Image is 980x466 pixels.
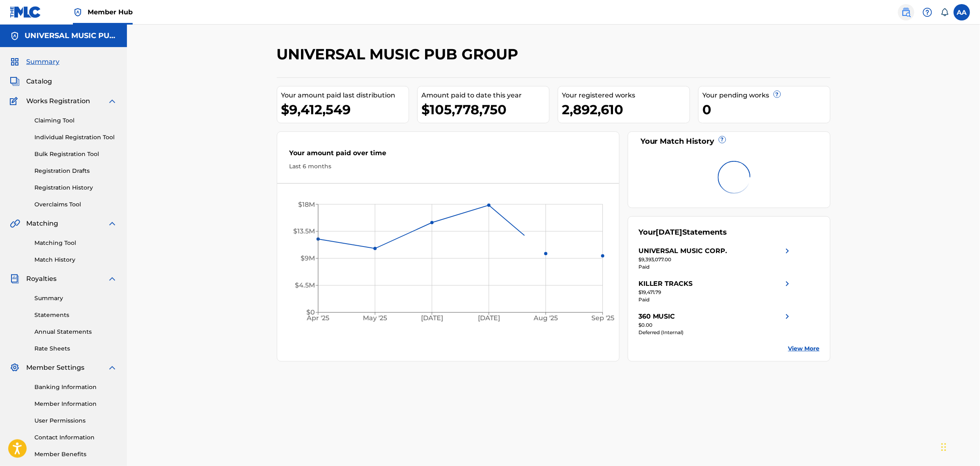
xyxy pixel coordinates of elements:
h2: UNIVERSAL MUSIC PUB GROUP [277,45,523,63]
tspan: $0 [306,309,315,317]
a: Summary [34,294,117,303]
img: help [923,7,932,17]
div: User Menu [954,4,970,20]
a: Matching Tool [34,239,117,247]
img: Royalties [10,274,20,284]
a: CatalogCatalog [10,77,52,86]
div: Your amount paid over time [290,148,607,162]
a: Contact Information [34,433,117,442]
div: $0.00 [638,321,792,329]
img: right chevron icon [783,246,792,256]
span: Summary [26,57,59,67]
a: Claiming Tool [34,116,117,125]
img: expand [107,274,117,284]
div: $9,393,077.00 [638,256,792,263]
span: ? [774,91,781,97]
a: Match History [34,256,117,264]
div: Your pending works [703,90,830,100]
span: ? [719,136,726,143]
span: Works Registration [26,96,90,106]
img: preloader [714,157,755,198]
tspan: Aug '25 [533,314,558,322]
a: User Permissions [34,416,117,425]
img: Accounts [10,31,20,41]
a: UNIVERSAL MUSIC CORP.right chevron icon$9,393,077.00Paid [638,246,792,271]
img: right chevron icon [783,279,792,289]
tspan: Sep '25 [591,314,614,322]
div: Last 6 months [290,162,607,171]
div: 2,892,610 [562,100,690,119]
div: $19,471.79 [638,289,792,296]
div: Deferred (Internal) [638,329,792,336]
div: Paid [638,263,792,271]
img: Member Settings [10,363,20,373]
a: Overclaims Tool [34,200,117,209]
tspan: $13.5M [293,228,315,235]
img: Works Registration [10,96,20,106]
div: UNIVERSAL MUSIC CORP. [638,246,727,256]
img: Top Rightsholder [73,7,83,17]
a: Public Search [898,4,914,20]
a: Registration Drafts [34,167,117,175]
span: Royalties [26,274,57,284]
div: Amount paid to date this year [422,90,549,100]
img: expand [107,219,117,228]
a: Member Information [34,400,117,408]
div: KILLER TRACKS [638,279,693,289]
h5: UNIVERSAL MUSIC PUB GROUP [25,31,117,41]
a: KILLER TRACKSright chevron icon$19,471.79Paid [638,279,792,303]
img: MLC Logo [10,6,41,18]
div: 0 [703,100,830,119]
span: [DATE] [656,228,683,237]
span: Member Hub [88,7,133,17]
div: Your Match History [638,136,820,147]
iframe: Chat Widget [939,427,980,466]
tspan: $4.5M [295,282,315,290]
div: Your registered works [562,90,690,100]
a: Banking Information [34,383,117,391]
tspan: [DATE] [478,314,500,322]
a: 360 MUSICright chevron icon$0.00Deferred (Internal) [638,312,792,336]
img: expand [107,363,117,373]
a: Statements [34,311,117,319]
a: View More [788,344,820,353]
div: $9,412,549 [281,100,409,119]
span: Catalog [26,77,52,86]
div: $105,778,750 [422,100,549,119]
a: Rate Sheets [34,344,117,353]
div: 360 MUSIC [638,312,675,321]
span: Matching [26,219,58,228]
a: Member Benefits [34,450,117,459]
img: Summary [10,57,20,67]
div: Help [919,4,936,20]
tspan: Apr '25 [306,314,329,322]
img: right chevron icon [783,312,792,321]
div: Paid [638,296,792,303]
tspan: $18M [298,201,315,208]
div: Drag [942,435,946,459]
a: Annual Statements [34,328,117,336]
span: Member Settings [26,363,84,373]
tspan: May '25 [363,314,387,322]
a: Bulk Registration Tool [34,150,117,158]
div: Your Statements [638,227,727,238]
a: Individual Registration Tool [34,133,117,142]
img: Catalog [10,77,20,86]
div: Notifications [941,8,949,16]
a: Registration History [34,183,117,192]
img: Matching [10,219,20,228]
tspan: [DATE] [421,314,443,322]
a: SummarySummary [10,57,59,67]
img: expand [107,96,117,106]
div: Your amount paid last distribution [281,90,409,100]
img: search [901,7,911,17]
tspan: $9M [301,255,315,262]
